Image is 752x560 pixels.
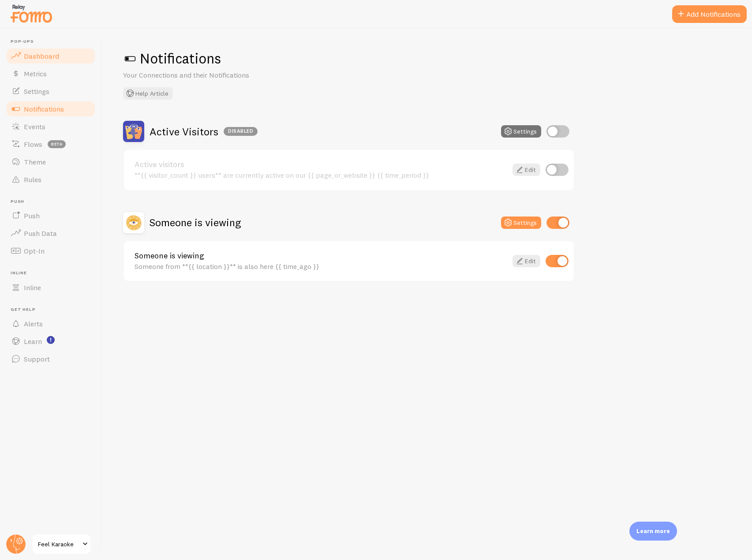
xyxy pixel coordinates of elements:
[501,125,541,138] button: Settings
[123,49,731,67] h1: Notifications
[24,140,42,149] span: Flows
[5,100,96,118] a: Notifications
[11,270,96,276] span: Inline
[513,255,540,267] a: Edit
[501,217,541,229] button: Settings
[123,87,173,100] button: Help Article
[9,2,53,25] img: fomo-relay-logo-orange.svg
[135,171,507,179] div: **{{ visitor_count }} users** are currently active on our {{ page_or_website }} {{ time_period }}
[11,199,96,205] span: Push
[24,87,49,96] span: Settings
[48,140,66,148] span: beta
[24,337,42,346] span: Learn
[5,207,96,224] a: Push
[5,65,96,82] a: Metrics
[5,118,96,135] a: Events
[38,539,80,549] span: Feel Karaoke
[224,127,258,136] div: Disabled
[123,121,144,142] img: Active Visitors
[24,355,50,363] span: Support
[11,307,96,313] span: Get Help
[629,522,677,541] div: Learn more
[135,252,507,260] a: Someone is viewing
[135,262,507,270] div: Someone from **{{ location }}** is also here {{ time_ago }}
[5,279,96,296] a: Inline
[5,47,96,65] a: Dashboard
[24,69,47,78] span: Metrics
[5,315,96,332] a: Alerts
[32,534,91,555] a: Feel Karaoke
[11,39,96,45] span: Pop-ups
[5,82,96,100] a: Settings
[150,125,258,138] h2: Active Visitors
[24,52,59,60] span: Dashboard
[636,527,670,535] p: Learn more
[5,332,96,350] a: Learn
[24,319,43,328] span: Alerts
[5,153,96,171] a: Theme
[24,211,40,220] span: Push
[5,171,96,188] a: Rules
[24,175,41,184] span: Rules
[24,229,57,238] span: Push Data
[24,283,41,292] span: Inline
[24,122,45,131] span: Events
[5,350,96,368] a: Support
[513,164,540,176] a: Edit
[123,70,335,80] p: Your Connections and their Notifications
[135,161,507,168] a: Active visitors
[150,216,241,229] h2: Someone is viewing
[5,242,96,260] a: Opt-In
[47,336,55,344] svg: <p>Watch New Feature Tutorials!</p>
[24,105,64,113] span: Notifications
[5,135,96,153] a: Flows beta
[24,157,46,166] span: Theme
[123,212,144,233] img: Someone is viewing
[5,224,96,242] a: Push Data
[24,246,45,255] span: Opt-In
